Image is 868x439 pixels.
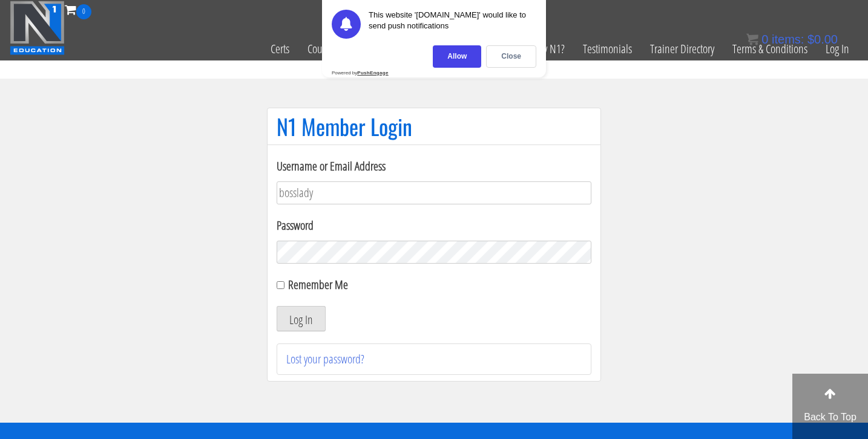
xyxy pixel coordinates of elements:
div: This website '[DOMAIN_NAME]' would like to send push notifications [369,10,536,39]
label: Remember Me [288,276,348,293]
img: n1-education [10,1,65,55]
h1: N1 Member Login [277,114,591,138]
div: Powered by [332,70,389,76]
p: Back To Top [792,410,868,424]
div: Close [486,45,536,68]
a: Why N1? [521,19,574,79]
img: icon11.png [746,33,758,45]
a: 0 [65,1,91,18]
span: $ [807,33,814,46]
label: Password [277,216,591,235]
strong: PushEngage [357,70,388,76]
a: Terms & Conditions [723,19,817,79]
a: Trainer Directory [641,19,723,79]
a: Log In [817,19,858,79]
button: Log In [277,306,326,331]
a: Lost your password? [286,351,364,367]
bdi: 0.00 [807,33,838,46]
a: Testimonials [574,19,641,79]
div: Allow [433,45,481,68]
label: Username or Email Address [277,157,591,175]
span: 0 [761,33,768,46]
span: items: [772,33,804,46]
a: 0 items: $0.00 [746,33,838,46]
a: Course List [298,19,358,79]
a: Certs [261,19,298,79]
span: 0 [76,4,91,19]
